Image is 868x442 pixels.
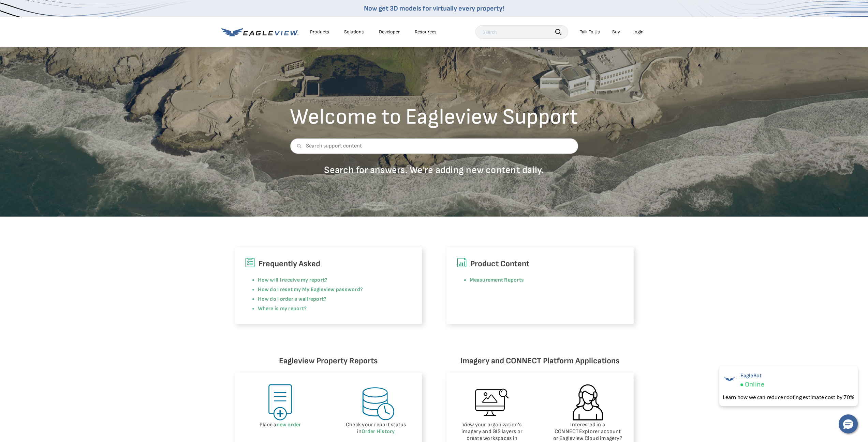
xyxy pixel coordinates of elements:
[245,257,412,270] h6: Frequently Asked
[723,373,736,386] img: EagleBot
[235,354,422,367] h6: Eagleview Property Reports
[839,414,858,433] button: Hello, have a question? Let’s chat.
[245,422,316,428] p: Place a
[457,257,623,270] h6: Product Content
[723,393,854,401] div: Learn how we can reduce roofing estimate cost by 70%
[290,106,578,128] h2: Welcome to Eagleview Support
[580,29,600,35] div: Talk To Us
[344,29,364,35] div: Solutions
[258,296,308,302] a: How do I order a wall
[632,29,644,35] div: Login
[308,296,324,302] a: report
[475,25,568,39] input: Search
[340,422,412,435] p: Check your report status in
[362,428,395,435] a: Order History
[612,29,620,35] a: Buy
[258,277,328,283] a: How will I receive my report?
[310,29,329,35] div: Products
[290,138,578,154] input: Search support content
[258,305,307,312] a: Where is my report?
[277,422,301,428] a: new order
[290,164,578,176] p: Search for answers. We're adding new content daily.
[364,4,504,13] a: Now get 3D models for virtually every property!
[258,286,363,293] a: How do I reset my My Eagleview password?
[470,277,524,283] a: Measurement Reports
[745,380,764,389] span: Online
[379,29,400,35] a: Developer
[740,373,764,379] span: EagleBot
[415,29,437,35] div: Resources
[446,354,634,367] h6: Imagery and CONNECT Platform Applications
[324,296,326,302] a: ?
